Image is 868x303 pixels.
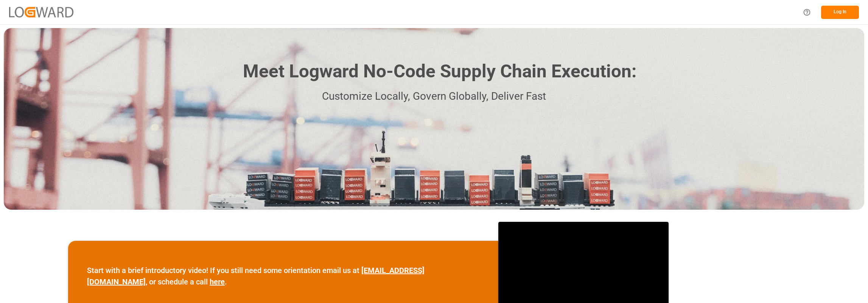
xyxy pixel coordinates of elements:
button: Help Center [798,4,815,21]
p: Start with a brief introductory video! If you still need some orientation email us at , or schedu... [87,265,479,287]
a: here [210,277,225,286]
p: Customize Locally, Govern Globally, Deliver Fast [232,88,636,105]
button: Log In [821,6,859,19]
img: Logward_new_orange.png [9,7,73,17]
h1: Meet Logward No-Code Supply Chain Execution: [243,58,636,85]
